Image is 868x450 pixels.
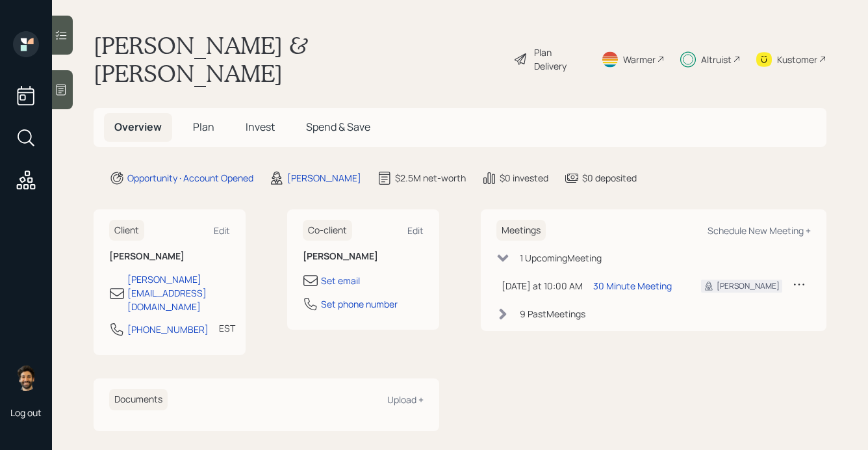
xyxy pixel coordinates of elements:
[701,53,732,66] div: Altruist
[303,251,424,262] h6: [PERSON_NAME]
[303,220,352,241] h6: Co-client
[114,120,162,134] span: Overview
[109,220,144,241] h6: Client
[395,171,466,185] div: $2.5M net-worth
[777,53,817,66] div: Kustomer
[109,389,168,410] h6: Documents
[593,279,672,293] div: 30 Minute Meeting
[708,224,811,237] div: Schedule New Meeting +
[500,171,548,185] div: $0 invested
[246,120,275,134] span: Invest
[321,274,360,287] div: Set email
[109,251,230,262] h6: [PERSON_NAME]
[407,224,424,237] div: Edit
[582,171,637,185] div: $0 deposited
[287,171,361,185] div: [PERSON_NAME]
[321,297,398,311] div: Set phone number
[387,393,424,406] div: Upload +
[219,321,235,335] div: EST
[534,46,585,73] div: Plan Delivery
[127,272,230,313] div: [PERSON_NAME][EMAIL_ADDRESS][DOMAIN_NAME]
[496,220,546,241] h6: Meetings
[306,120,370,134] span: Spend & Save
[717,280,780,292] div: [PERSON_NAME]
[94,31,503,87] h1: [PERSON_NAME] & [PERSON_NAME]
[520,307,585,321] div: 9 Past Meeting s
[13,365,39,391] img: eric-schwartz-headshot.png
[623,53,656,66] div: Warmer
[502,279,583,293] div: [DATE] at 10:00 AM
[520,251,602,265] div: 1 Upcoming Meeting
[127,171,253,185] div: Opportunity · Account Opened
[214,224,230,237] div: Edit
[10,406,42,419] div: Log out
[127,323,209,336] div: [PHONE_NUMBER]
[193,120,214,134] span: Plan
